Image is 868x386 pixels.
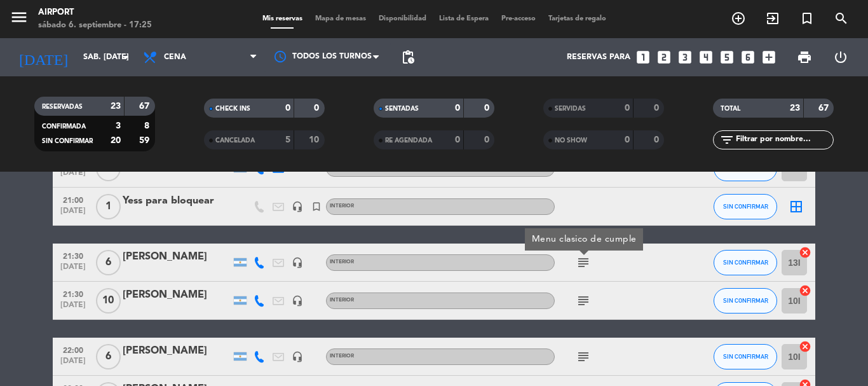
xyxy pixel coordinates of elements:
span: 22:00 [57,342,89,357]
i: arrow_drop_down [118,50,133,65]
strong: 23 [790,104,800,113]
i: add_box [761,49,777,65]
i: border_all [789,199,804,214]
span: NO SHOW [555,137,587,144]
strong: 23 [111,102,121,111]
i: menu [10,8,29,27]
i: search [834,11,849,26]
strong: 0 [625,135,630,144]
i: power_settings_new [833,50,848,65]
strong: 67 [139,102,152,111]
span: Lista de Espera [433,15,495,22]
strong: 0 [654,135,661,144]
span: 6 [96,250,121,275]
input: Filtrar por nombre... [735,133,833,147]
i: cancel [799,340,811,353]
span: [DATE] [57,169,89,183]
div: Yess para bloquear [123,193,231,209]
i: looks_5 [719,49,735,65]
span: print [797,50,812,65]
span: [DATE] [57,357,89,371]
button: menu [10,8,29,31]
i: filter_list [719,132,735,148]
i: cancel [799,284,811,297]
span: 21:00 [57,192,89,207]
button: SIN CONFIRMAR [714,250,777,275]
span: Cena [164,53,186,62]
strong: 0 [654,104,661,113]
i: cancel [799,246,811,259]
span: [DATE] [57,207,89,221]
i: looks_3 [677,49,693,65]
span: 21:30 [57,286,89,301]
span: Tarjetas de regalo [542,15,613,22]
i: looks_4 [698,49,714,65]
span: INTERIOR [330,259,354,265]
span: INTERIOR [330,354,354,359]
strong: 10 [309,135,322,144]
span: 21:30 [57,248,89,263]
strong: 20 [111,136,121,145]
span: Disponibilidad [372,15,433,22]
span: SENTADAS [385,106,419,112]
span: RESERVADAS [42,104,83,110]
div: sábado 6. septiembre - 17:25 [38,19,152,32]
i: headset_mic [292,295,303,307]
span: INTERIOR [330,203,354,209]
strong: 0 [625,104,630,113]
i: subject [576,255,591,270]
i: add_circle_outline [731,11,746,26]
strong: 67 [818,104,831,113]
span: CANCELADA [215,137,255,144]
i: turned_in_not [311,201,322,212]
div: Menu clasico de cumple [532,233,637,246]
span: SIN CONFIRMAR [723,297,768,304]
div: [PERSON_NAME] [123,287,231,303]
span: SIN CONFIRMAR [723,203,768,210]
span: CHECK INS [215,106,250,112]
div: Airport [38,6,152,19]
strong: 0 [484,104,492,113]
div: [PERSON_NAME] [123,343,231,359]
strong: 8 [144,121,152,130]
span: [DATE] [57,263,89,277]
strong: 3 [116,121,121,130]
i: headset_mic [292,351,303,362]
i: headset_mic [292,201,303,212]
span: [DATE] [57,301,89,315]
span: INTERIOR [330,298,354,303]
i: [DATE] [10,43,77,71]
i: looks_6 [740,49,756,65]
span: 6 [96,344,121,369]
i: exit_to_app [765,11,780,26]
button: SIN CONFIRMAR [714,194,777,219]
i: looks_one [635,49,651,65]
i: looks_two [656,49,672,65]
strong: 0 [484,135,492,144]
strong: 0 [455,135,460,144]
span: SIN CONFIRMAR [723,259,768,266]
span: TOTAL [721,106,740,112]
i: turned_in_not [799,11,815,26]
i: headset_mic [292,257,303,268]
span: Mis reservas [256,15,309,22]
i: subject [576,349,591,364]
strong: 0 [314,104,322,113]
strong: 0 [285,104,290,113]
span: SIN CONFIRMAR [42,138,93,144]
span: RE AGENDADA [385,137,432,144]
span: SIN CONFIRMAR [723,353,768,360]
span: Pre-acceso [495,15,542,22]
span: pending_actions [400,50,416,65]
button: SIN CONFIRMAR [714,344,777,369]
span: Reservas para [567,53,630,62]
span: CONFIRMADA [42,123,86,130]
button: SIN CONFIRMAR [714,288,777,314]
strong: 0 [455,104,460,113]
span: Mapa de mesas [309,15,372,22]
div: [PERSON_NAME] [123,249,231,265]
strong: 5 [285,135,290,144]
strong: 59 [139,136,152,145]
span: 10 [96,288,121,314]
span: SERVIDAS [555,106,586,112]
